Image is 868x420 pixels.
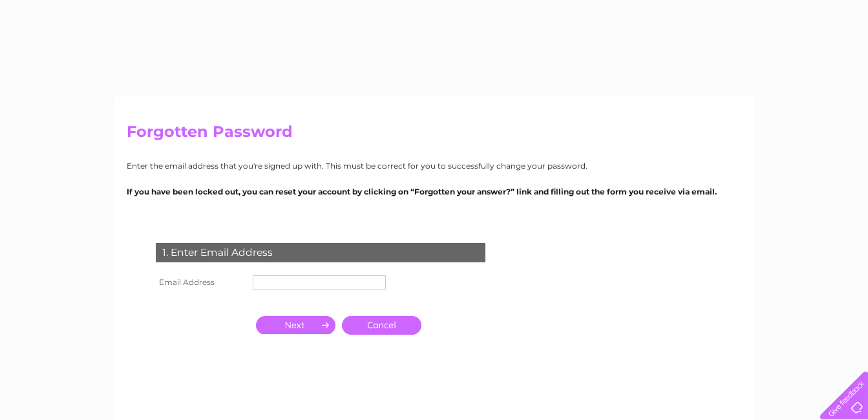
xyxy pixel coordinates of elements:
[127,160,742,172] p: Enter the email address that you're signed up with. This must be correct for you to successfully ...
[342,316,421,335] a: Cancel
[153,272,249,293] th: Email Address
[127,185,742,198] p: If you have been locked out, you can reset your account by clicking on “Forgotten your answer?” l...
[156,243,485,262] div: 1. Enter Email Address
[127,123,742,147] h2: Forgotten Password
